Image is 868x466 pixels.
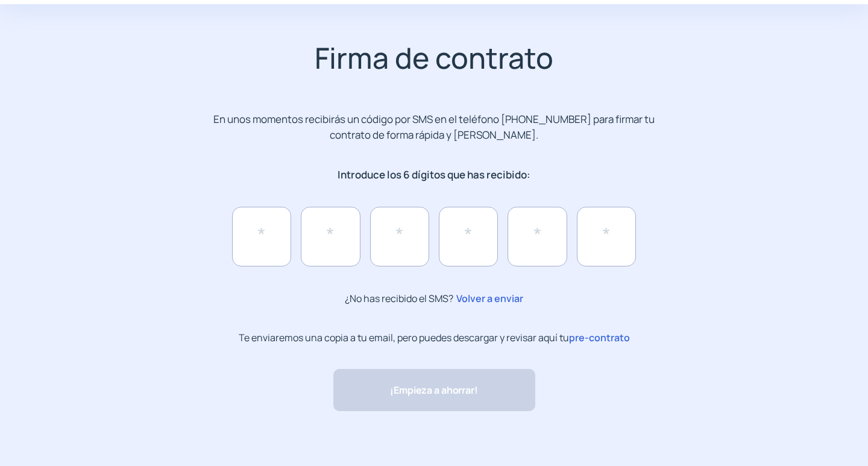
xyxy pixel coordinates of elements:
[206,167,662,183] p: Introduce los 6 dígitos que has recibido:
[333,369,535,411] button: ¡Empieza a ahorrar!
[239,331,630,345] p: Te enviaremos una copia a tu email, pero puedes descargar y revisar aquí tu
[108,40,760,75] h2: Firma de contrato
[569,331,630,344] span: pre-contrato
[206,112,662,143] p: En unos momentos recibirás un código por SMS en el teléfono [PHONE_NUMBER] para firmar tu contrat...
[345,291,523,307] p: ¿No has recibido el SMS?
[390,383,477,398] span: ¡Empieza a ahorrar!
[453,291,523,306] span: Volver a enviar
